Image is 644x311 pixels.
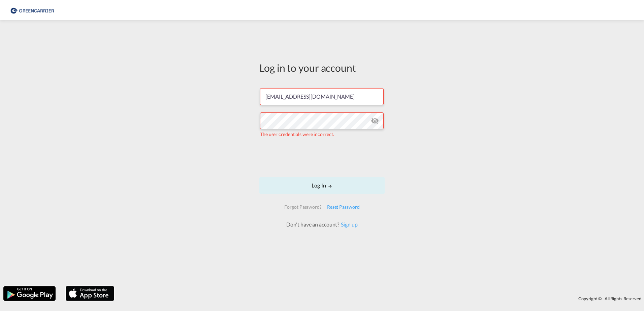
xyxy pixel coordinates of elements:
div: Log in to your account [259,61,385,75]
img: apple.png [65,285,115,302]
span: The user credentials were incorrect. [260,131,334,137]
md-icon: icon-eye-off [371,117,379,125]
div: Forgot Password? [282,201,324,213]
iframe: reCAPTCHA [271,144,373,170]
div: Don't have an account? [279,221,365,228]
div: Reset Password [324,201,362,213]
button: LOGIN [259,177,385,194]
a: Sign up [339,221,357,228]
img: 1378a7308afe11ef83610d9e779c6b34.png [10,3,56,18]
img: google.png [3,285,56,302]
input: Enter email/phone number [260,88,384,105]
div: Copyright © . All Rights Reserved [118,293,644,304]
